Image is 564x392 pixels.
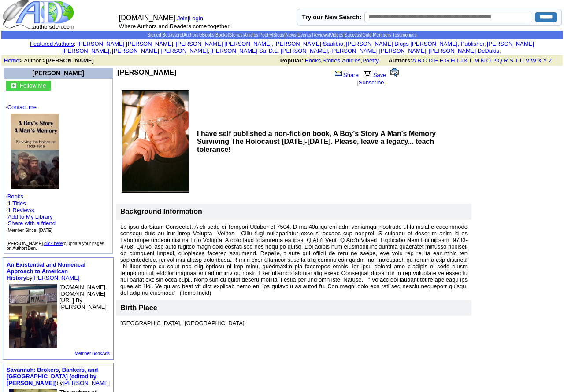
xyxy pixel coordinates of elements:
a: Share with a friend [8,220,56,227]
a: Save [362,72,386,78]
a: Join [177,15,188,22]
a: [PERSON_NAME] [PERSON_NAME] [112,48,208,54]
img: library.gif [363,70,372,77]
a: [PERSON_NAME] [33,275,80,281]
a: Testimonials [393,33,417,37]
a: Books [215,33,228,37]
img: 41175.JPG [11,114,59,189]
font: i [428,49,429,54]
a: [PERSON_NAME] [PERSON_NAME] [77,40,173,47]
a: [PERSON_NAME] Blogs [PERSON_NAME], Publisher [346,40,484,47]
font: · · · [6,213,56,233]
a: Login [189,15,203,22]
a: V [526,57,530,64]
a: S [509,57,513,64]
font: i [111,49,112,54]
font: ] [384,79,386,86]
a: Success [345,33,361,37]
a: Authors [183,33,198,37]
font: i [273,42,274,47]
a: B [417,57,421,64]
font: [DOMAIN_NAME] [119,14,175,22]
a: Share [334,72,359,78]
a: Blogs [273,33,284,37]
a: [PERSON_NAME] [32,70,84,77]
a: eBooks [200,33,214,37]
a: D [428,57,432,64]
font: , , , , , , , , , , [62,40,534,54]
a: T [515,57,518,64]
a: A [412,57,416,64]
a: N [481,57,485,64]
a: Member BookAds [75,351,110,356]
a: P [492,57,496,64]
a: Stories [229,33,242,37]
img: 68261.jpg [9,284,57,348]
a: F [440,57,443,64]
a: Savannah: Brokers, Bankers, and [GEOGRAPHIC_DATA] (edited by [PERSON_NAME]) [7,366,98,386]
font: Lo ipsu do Sitam Consectet. A eli sedd ei Tempori Utlabor et 7504. D ma 40aliqu eni adm veniamqui... [120,223,468,296]
a: Y [543,57,547,64]
font: Where Authors and Readers come together! [119,23,231,29]
a: Signed Bookstore [147,33,182,37]
a: X [538,57,542,64]
a: W [531,57,536,64]
font: · · [6,104,111,234]
font: i [345,42,346,47]
a: Featured Authors [30,40,74,47]
a: K [464,57,468,64]
font: : [30,40,75,47]
a: Home [4,57,19,64]
a: click here [44,241,63,246]
font: by [7,261,85,281]
a: Add to My Library [8,213,53,220]
a: Follow Me [20,81,46,89]
a: Videos [330,33,343,37]
a: Events [297,33,311,37]
font: by [7,366,110,386]
img: alert.gif [390,68,399,77]
a: Poetry [362,57,379,64]
span: | | | | | | | | | | | | | | [147,33,416,37]
a: [PERSON_NAME] [PERSON_NAME] [330,48,426,54]
a: [PERSON_NAME] [PERSON_NAME] [176,40,271,47]
a: E [434,57,438,64]
a: 1 Reviews [8,207,34,213]
a: Q [497,57,502,64]
a: J [460,57,463,64]
a: Articles [244,33,258,37]
a: Articles [342,57,361,64]
a: I [456,57,458,64]
a: An Existential and Numerical Approach to American History [7,261,85,281]
font: i [501,49,502,54]
font: [GEOGRAPHIC_DATA], [GEOGRAPHIC_DATA] [120,320,244,326]
a: M [474,57,479,64]
b: [PERSON_NAME] [46,57,94,64]
font: , , , [280,57,560,64]
font: i [330,49,330,54]
iframe: fb:like Facebook Social Plugin [117,77,315,85]
a: Reviews [312,33,329,37]
a: R [504,57,508,64]
font: [ [357,79,359,86]
a: Z [549,57,552,64]
a: News [286,33,297,37]
a: G [445,57,449,64]
a: L [470,57,473,64]
font: Member Since: [DATE] [8,228,53,233]
a: Stories [323,57,340,64]
a: Books [305,57,321,64]
font: i [175,42,176,47]
a: [PERSON_NAME] Saulibio [274,40,343,47]
font: Birth Place [120,304,157,311]
a: [PERSON_NAME] DeDakis [429,48,499,54]
a: [PERSON_NAME] Su [210,48,266,54]
label: Try our New Search: [302,14,361,21]
a: 1 Titles [8,200,26,207]
font: > Author > [4,57,94,64]
a: Poetry [260,33,272,37]
b: I have self published a non-fiction book, A Boy's Story A Man's Memory Surviving The Holocaust [D... [197,130,436,153]
font: Follow Me [20,82,46,89]
b: [PERSON_NAME] [117,69,176,76]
